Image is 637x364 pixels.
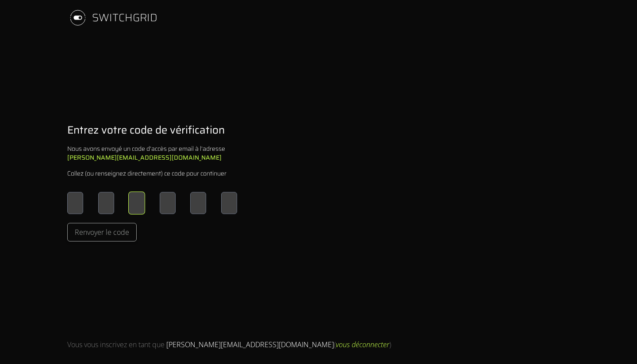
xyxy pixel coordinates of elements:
[166,340,334,349] span: [PERSON_NAME][EMAIL_ADDRESS][DOMAIN_NAME]
[92,11,157,25] div: SWITCHGRID
[67,153,222,162] b: [PERSON_NAME][EMAIL_ADDRESS][DOMAIN_NAME]
[67,339,391,350] div: Vous vous inscrivez en tant que ( )
[221,192,237,214] input: Please enter OTP character 6
[190,192,206,214] input: Please enter OTP character 5
[67,223,137,241] button: Renvoyer le code
[67,192,83,214] input: Please enter OTP character 1
[160,192,176,214] input: Please enter OTP character 4
[67,144,237,162] div: Nous avons envoyé un code d'accès par email à l'adresse
[129,192,145,214] input: Please enter OTP character 3
[67,123,225,137] h1: Entrez votre code de vérification
[67,169,226,178] div: Collez (ou renseignez directement) ce code pour continuer
[98,192,114,214] input: Please enter OTP character 2
[336,340,389,349] span: vous déconnecter
[75,227,129,238] span: Renvoyer le code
